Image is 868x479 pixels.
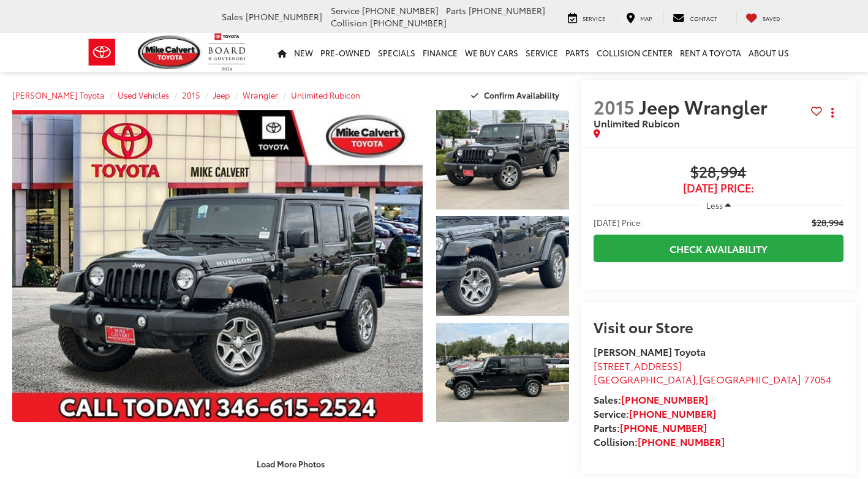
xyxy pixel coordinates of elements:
a: Pre-Owned [317,33,374,72]
span: [GEOGRAPHIC_DATA] [699,372,801,386]
a: Map [617,11,661,23]
span: Unlimited Rubicon [594,116,680,130]
a: My Saved Vehicles [736,11,790,23]
span: Map [640,14,652,22]
span: [DATE] Price: [594,182,843,194]
a: Expand Photo 2 [436,216,569,315]
span: 77054 [804,372,831,386]
img: Toyota [79,32,125,72]
a: Expand Photo 1 [436,110,569,209]
span: , [594,372,831,386]
img: 2015 Jeep Wrangler Unlimited Rubicon [8,109,426,423]
span: 2015 [594,93,635,119]
a: Service [522,33,562,72]
span: Service [583,14,605,22]
img: 2015 Jeep Wrangler Unlimited Rubicon [435,110,570,211]
a: Parts [562,33,593,72]
a: Rent a Toyota [676,33,745,72]
strong: Collision: [594,434,725,448]
span: $28,994 [594,164,843,182]
a: New [290,33,317,72]
a: Home [274,33,290,72]
a: Jeep [213,89,230,100]
span: Less [706,200,723,211]
button: Less [700,194,737,216]
a: WE BUY CARS [461,33,522,72]
span: [PHONE_NUMBER] [362,4,439,17]
span: Confirm Availability [484,89,559,100]
h2: Visit our Store [594,319,843,334]
a: [PHONE_NUMBER] [638,434,725,448]
a: [PHONE_NUMBER] [620,420,707,434]
span: [STREET_ADDRESS] [594,358,682,372]
span: [DATE] Price: [594,216,643,228]
img: Mike Calvert Toyota [138,36,203,69]
a: [PHONE_NUMBER] [629,406,716,420]
span: Jeep Wrangler [639,93,772,119]
a: Used Vehicles [118,89,169,100]
span: [PHONE_NUMBER] [370,17,447,29]
span: Contact [690,14,717,22]
a: Unlimited Rubicon [291,89,360,100]
span: Parts [446,4,466,17]
strong: [PERSON_NAME] Toyota [594,344,706,358]
img: 2015 Jeep Wrangler Unlimited Rubicon [435,216,570,317]
button: Actions [822,102,843,123]
a: Expand Photo 3 [436,323,569,422]
button: Confirm Availability [464,85,569,106]
span: [PHONE_NUMBER] [469,4,545,17]
a: Expand Photo 0 [12,110,423,422]
a: Specials [374,33,419,72]
span: [PHONE_NUMBER] [246,10,322,23]
button: Load More Photos [248,453,333,475]
a: [PERSON_NAME] Toyota [12,89,105,100]
a: Wrangler [243,89,278,100]
a: Check Availability [594,235,843,262]
a: Contact [663,11,726,23]
span: Collision [331,17,368,29]
a: Service [559,11,614,23]
a: [PHONE_NUMBER] [621,392,708,406]
img: 2015 Jeep Wrangler Unlimited Rubicon [435,322,570,423]
strong: Sales: [594,392,708,406]
a: About Us [745,33,793,72]
a: Collision Center [593,33,676,72]
span: Saved [763,14,780,22]
span: dropdown dots [831,108,834,118]
span: $28,994 [812,216,843,228]
a: Finance [419,33,461,72]
strong: Parts: [594,420,707,434]
span: Service [331,4,360,17]
a: [STREET_ADDRESS] [GEOGRAPHIC_DATA],[GEOGRAPHIC_DATA] 77054 [594,358,831,387]
span: [GEOGRAPHIC_DATA] [594,372,696,386]
a: 2015 [182,89,200,100]
span: Sales [222,10,243,23]
strong: Service: [594,406,716,420]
